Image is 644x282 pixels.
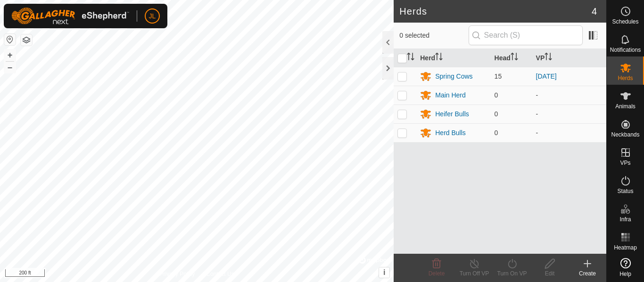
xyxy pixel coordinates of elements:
[21,34,32,46] button: Map Layers
[618,75,633,81] span: Herds
[383,268,385,276] span: i
[4,49,16,61] button: +
[493,269,531,278] div: Turn On VP
[435,90,466,100] div: Main Herd
[536,73,557,80] a: [DATE]
[495,129,498,137] span: 0
[532,86,606,105] td: -
[611,132,639,137] span: Neckbands
[495,110,498,118] span: 0
[592,4,597,18] span: 4
[11,8,129,24] img: Gallagher Logo
[614,245,637,250] span: Heatmap
[455,269,493,278] div: Turn Off VP
[612,19,638,24] span: Schedules
[545,54,552,62] p-sorticon: Activate to sort
[619,271,631,277] span: Help
[511,54,518,62] p-sorticon: Activate to sort
[379,267,389,278] button: i
[617,188,633,194] span: Status
[429,270,445,277] span: Delete
[416,49,490,67] th: Herd
[206,270,234,278] a: Contact Us
[435,72,472,81] div: Spring Cows
[399,6,592,17] h2: Herds
[531,269,569,278] div: Edit
[4,34,16,45] button: Reset Map
[495,73,502,80] span: 15
[615,104,636,109] span: Animals
[495,91,498,99] span: 0
[607,254,644,281] a: Help
[491,49,532,67] th: Head
[435,128,466,138] div: Herd Bulls
[620,160,630,166] span: VPs
[399,31,468,40] span: 0 selected
[469,25,583,45] input: Search (S)
[435,54,443,62] p-sorticon: Activate to sort
[532,49,606,67] th: VP
[619,217,631,222] span: Infra
[569,269,606,278] div: Create
[532,123,606,142] td: -
[407,54,414,62] p-sorticon: Activate to sort
[160,270,195,278] a: Privacy Policy
[435,109,469,119] div: Heifer Bulls
[149,11,156,21] span: JL
[610,47,641,53] span: Notifications
[4,62,16,73] button: –
[532,105,606,123] td: -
